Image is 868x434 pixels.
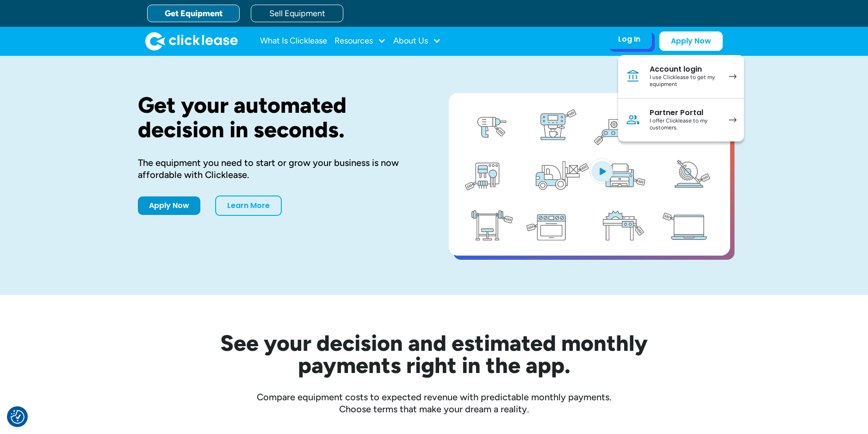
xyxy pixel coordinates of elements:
[618,35,640,44] div: Log In
[618,55,744,141] nav: Log In
[138,196,200,215] a: Apply Now
[145,32,238,50] img: Clicklease logo
[618,55,744,98] a: Account loginI use Clicklease to get my equipment
[175,332,693,376] h2: See your decision and estimated monthly payments right in the app.
[260,32,327,50] a: What Is Clicklease
[147,5,240,22] a: Get Equipment
[138,157,419,181] div: The equipment you need to start or grow your business is now affordable with Clicklease.
[650,117,719,132] div: I offer Clicklease to my customers.
[11,410,25,424] button: Consent Preferences
[729,74,737,79] img: arrow
[251,5,343,22] a: Sell Equipment
[215,196,282,216] a: Learn More
[650,108,719,117] div: Partner Portal
[626,112,640,127] img: Person icon
[11,410,25,424] img: Revisit consent button
[589,158,614,184] img: Blue play button logo on a light blue circular background
[138,391,730,415] div: Compare equipment costs to expected revenue with predictable monthly payments. Choose terms that ...
[449,93,730,256] a: open lightbox
[618,98,744,141] a: Partner PortalI offer Clicklease to my customers.
[145,32,238,50] a: home
[650,74,719,88] div: I use Clicklease to get my equipment
[659,31,723,51] a: Apply Now
[393,32,441,50] div: About Us
[138,93,419,142] h1: Get your automated decision in seconds.
[626,69,640,84] img: Bank icon
[650,65,719,74] div: Account login
[335,32,386,50] div: Resources
[729,117,737,122] img: arrow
